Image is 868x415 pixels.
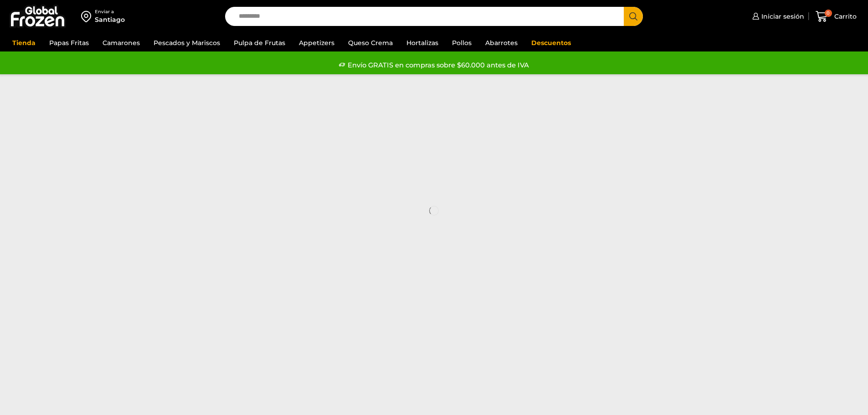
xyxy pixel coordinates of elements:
span: Iniciar sesión [759,12,804,21]
a: Iniciar sesión [750,7,804,26]
div: Santiago [95,15,125,24]
a: Hortalizas [402,34,443,51]
a: Camarones [98,34,144,51]
span: 0 [825,10,832,17]
a: Appetizers [294,34,339,51]
a: Queso Crema [344,34,397,51]
a: Pollos [447,34,476,51]
a: Descuentos [527,34,575,51]
img: address-field-icon.svg [81,9,95,24]
div: Enviar a [95,9,125,15]
a: Papas Fritas [45,34,93,51]
a: Pulpa de Frutas [229,34,290,51]
button: Search button [624,7,643,26]
a: Abarrotes [481,34,522,51]
a: Pescados y Mariscos [149,34,225,51]
span: Carrito [832,12,857,21]
a: 0 Carrito [813,6,859,27]
a: Tienda [8,34,40,51]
